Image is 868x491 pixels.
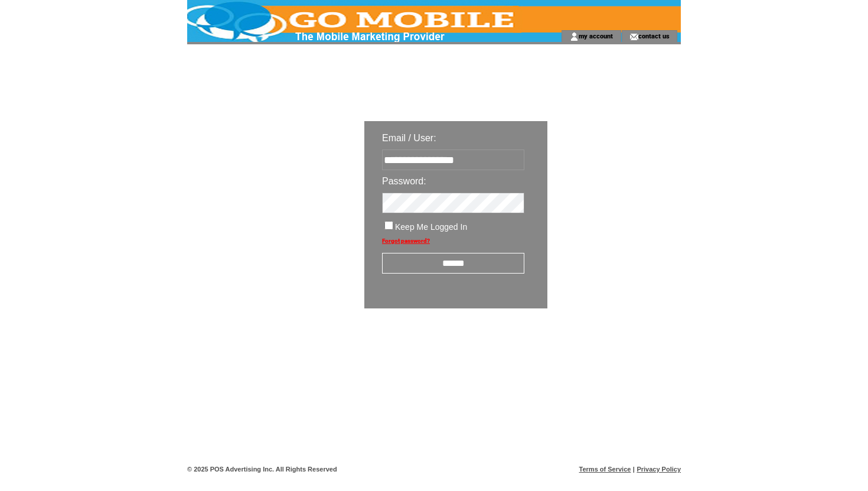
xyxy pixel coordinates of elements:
span: Keep Me Logged In [395,222,467,232]
span: Password: [382,176,426,186]
a: Privacy Policy [637,466,681,473]
a: contact us [638,32,670,40]
img: account_icon.gif [570,32,579,41]
a: Forgot password? [382,238,430,244]
span: © 2025 POS Advertising Inc. All Rights Reserved [187,466,337,473]
a: my account [579,32,613,40]
span: | [633,466,635,473]
img: contact_us_icon.gif [629,32,638,41]
a: Terms of Service [579,466,631,473]
span: Email / User: [382,133,436,143]
img: transparent.png [582,338,641,353]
